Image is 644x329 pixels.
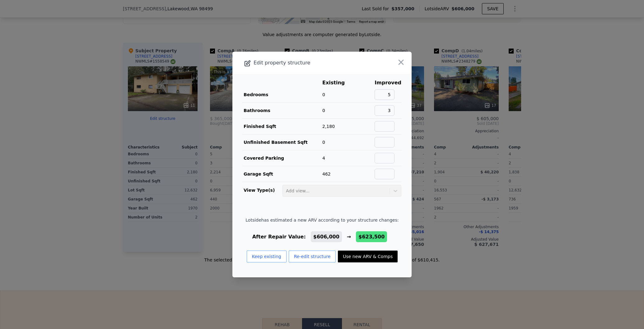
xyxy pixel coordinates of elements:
span: 0 [322,108,325,113]
span: $623,500 [358,234,385,240]
span: 4 [322,156,325,161]
button: Keep existing [247,251,287,262]
span: $606,000 [313,234,339,240]
div: After Repair Value: → [245,233,399,241]
td: Bathrooms [242,103,322,119]
th: Existing [322,79,354,87]
button: Re-edit structure [289,251,336,262]
td: Bedrooms [242,87,322,103]
div: Edit property structure [232,59,376,67]
button: Use new ARV & Comps [338,251,398,262]
span: 2,180 [322,124,335,129]
td: Finished Sqft [242,119,322,134]
span: 462 [322,172,331,176]
td: Covered Parking [242,150,322,166]
span: Lotside has estimated a new ARV according to your structure changes: [245,217,399,223]
th: Improved [374,79,402,87]
span: 0 [322,92,325,97]
td: Unfinished Basement Sqft [242,134,322,150]
td: View Type(s) [242,182,282,197]
td: Garage Sqft [242,166,322,182]
span: 0 [322,140,325,145]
